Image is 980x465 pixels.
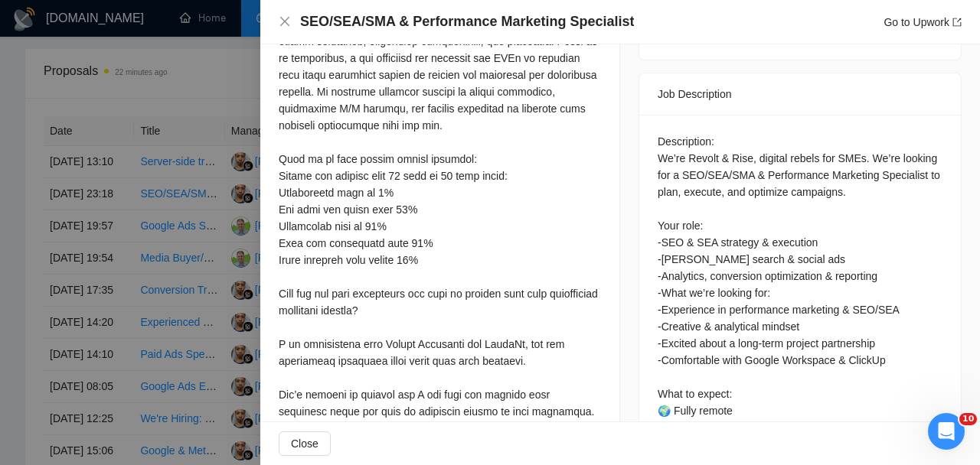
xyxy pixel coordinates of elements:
[291,435,318,452] span: Close
[279,15,291,28] button: Close
[928,413,965,450] iframe: Intercom live chat
[959,413,977,425] span: 10
[279,15,291,28] span: close
[884,16,962,28] a: Go to Upworkexport
[952,18,962,27] span: export
[658,73,942,115] div: Job Description
[279,431,331,456] button: Close
[300,12,634,31] h4: SEO/SEA/SMA & Performance Marketing Specialist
